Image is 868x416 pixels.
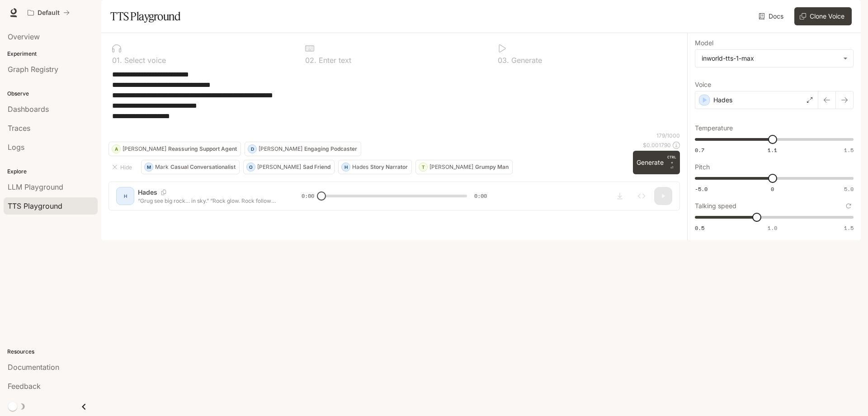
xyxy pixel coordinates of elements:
[257,164,301,170] p: [PERSON_NAME]
[768,146,777,154] span: 1.1
[768,224,777,232] span: 1.0
[844,224,854,232] span: 1.5
[695,164,710,170] p: Pitch
[667,154,676,171] p: ⏎
[108,142,241,156] button: A[PERSON_NAME]Reassuring Support Agent
[419,160,427,174] div: T
[38,9,60,17] p: Default
[757,7,787,25] a: Docs
[141,160,240,174] button: MMarkCasual Conversationalist
[316,57,351,64] p: Enter text
[338,160,412,174] button: HHadesStory Narrator
[695,40,713,46] p: Model
[713,96,732,105] p: Hades
[145,160,153,174] div: M
[633,151,680,174] button: GenerateCTRL +⏎
[122,57,166,64] p: Select voice
[370,164,408,170] p: Story Narrator
[303,164,330,170] p: Sad Friend
[844,201,854,211] button: Reset to default
[170,164,236,170] p: Casual Conversationalist
[695,203,736,209] p: Talking speed
[168,146,237,152] p: Reassuring Support Agent
[844,146,854,154] span: 1.5
[415,160,513,174] button: T[PERSON_NAME]Grumpy Man
[771,185,774,193] span: 0
[695,50,853,67] div: inworld-tts-1-max
[248,142,256,156] div: D
[498,57,509,64] p: 0 3 .
[243,160,335,174] button: O[PERSON_NAME]Sad Friend
[304,146,357,152] p: Engaging Podcaster
[155,164,169,170] p: Mark
[247,160,255,174] div: O
[429,164,473,170] p: [PERSON_NAME]
[509,57,542,64] p: Generate
[695,185,708,193] span: -5.0
[305,57,316,64] p: 0 2 .
[112,57,122,64] p: 0 1 .
[245,142,361,156] button: D[PERSON_NAME]Engaging Podcaster
[667,154,676,165] p: CTRL +
[695,81,711,88] p: Voice
[475,164,509,170] p: Grumpy Man
[123,146,166,152] p: [PERSON_NAME]
[342,160,350,174] div: H
[695,125,733,131] p: Temperature
[24,4,74,22] button: All workspaces
[110,7,180,25] h1: TTS Playground
[794,7,852,25] button: Clone Voice
[695,146,704,154] span: 0.7
[844,185,854,193] span: 5.0
[702,54,839,63] div: inworld-tts-1-max
[108,160,137,174] button: Hide
[259,146,302,152] p: [PERSON_NAME]
[695,224,704,232] span: 0.5
[112,142,120,156] div: A
[352,164,368,170] p: Hades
